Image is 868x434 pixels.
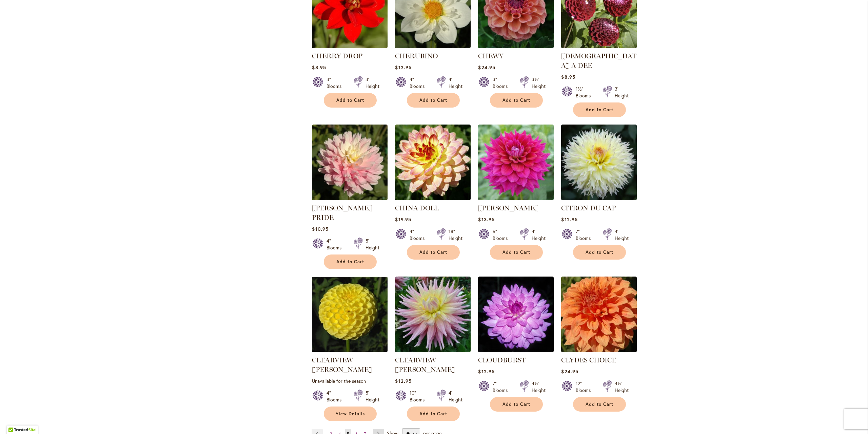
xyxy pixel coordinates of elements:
[395,195,471,202] a: CHINA DOLL
[327,76,346,90] div: 3" Blooms
[576,86,595,99] div: 1½" Blooms
[532,228,546,242] div: 4' Height
[615,380,629,394] div: 4½' Height
[324,93,377,108] button: Add to Cart
[490,245,543,260] button: Add to Cart
[573,245,626,260] button: Add to Cart
[419,97,447,103] span: Add to Cart
[395,378,411,384] span: $12.95
[324,407,377,421] a: View Details
[615,228,629,242] div: 4' Height
[410,228,429,242] div: 4" Blooms
[615,86,629,99] div: 3' Height
[449,228,462,242] div: 18" Height
[336,259,364,265] span: Add to Cart
[395,204,439,212] a: CHINA DOLL
[395,125,471,200] img: CHINA DOLL
[410,76,429,90] div: 4" Blooms
[478,216,494,223] span: $13.95
[366,76,379,90] div: 3' Height
[478,64,495,71] span: $24.95
[312,43,388,50] a: CHERRY DROP
[478,277,554,352] img: Cloudburst
[576,228,595,242] div: 7" Blooms
[407,245,460,260] button: Add to Cart
[336,97,364,103] span: Add to Cart
[478,368,494,375] span: $12.95
[561,52,636,70] a: [DEMOGRAPHIC_DATA] A DEE
[502,401,530,407] span: Add to Cart
[478,125,554,200] img: CHLOE JANAE
[395,52,438,60] a: CHERUBINO
[395,216,411,223] span: $19.95
[561,368,578,375] span: $24.95
[561,277,637,352] img: Clyde's Choice
[561,356,616,364] a: CLYDES CHOICE
[561,347,637,354] a: Clyde's Choice
[312,356,372,374] a: CLEARVIEW [PERSON_NAME]
[366,238,379,251] div: 5' Height
[410,390,429,403] div: 10" Blooms
[366,390,379,403] div: 5' Height
[478,52,504,60] a: CHEWY
[490,93,543,108] button: Add to Cart
[312,277,388,352] img: CLEARVIEW DANIEL
[5,410,24,429] iframe: Launch Accessibility Center
[561,195,637,202] a: CITRON DU CAP
[478,204,538,212] a: [PERSON_NAME]
[576,380,595,394] div: 12" Blooms
[586,249,613,255] span: Add to Cart
[493,76,512,90] div: 3" Blooms
[478,347,554,354] a: Cloudburst
[419,249,447,255] span: Add to Cart
[395,347,471,354] a: Clearview Jonas
[312,204,372,222] a: [PERSON_NAME] PRIDE
[478,195,554,202] a: CHLOE JANAE
[561,43,637,50] a: CHICK A DEE
[561,125,637,200] img: CITRON DU CAP
[419,411,447,417] span: Add to Cart
[395,43,471,50] a: CHERUBINO
[502,97,530,103] span: Add to Cart
[327,238,346,251] div: 4" Blooms
[561,204,616,212] a: CITRON DU CAP
[502,249,530,255] span: Add to Cart
[407,93,460,108] button: Add to Cart
[586,401,613,407] span: Add to Cart
[312,347,388,354] a: CLEARVIEW DANIEL
[493,380,512,394] div: 7" Blooms
[478,43,554,50] a: CHEWY
[395,356,455,374] a: CLEARVIEW [PERSON_NAME]
[327,390,346,403] div: 4" Blooms
[312,378,388,384] p: Unavailable for the season
[532,76,546,90] div: 3½' Height
[532,380,546,394] div: 4½' Height
[312,195,388,202] a: CHILSON'S PRIDE
[561,74,575,80] span: $8.95
[312,226,328,232] span: $10.95
[586,107,613,113] span: Add to Cart
[449,390,462,403] div: 4' Height
[312,125,388,200] img: CHILSON'S PRIDE
[573,102,626,117] button: Add to Cart
[312,64,326,71] span: $8.95
[336,411,365,417] span: View Details
[324,254,377,269] button: Add to Cart
[561,216,577,223] span: $12.95
[478,356,526,364] a: CLOUDBURST
[407,407,460,421] button: Add to Cart
[493,228,512,242] div: 6" Blooms
[312,52,362,60] a: CHERRY DROP
[490,397,543,412] button: Add to Cart
[395,64,411,71] span: $12.95
[573,397,626,412] button: Add to Cart
[449,76,462,90] div: 4' Height
[395,277,471,352] img: Clearview Jonas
